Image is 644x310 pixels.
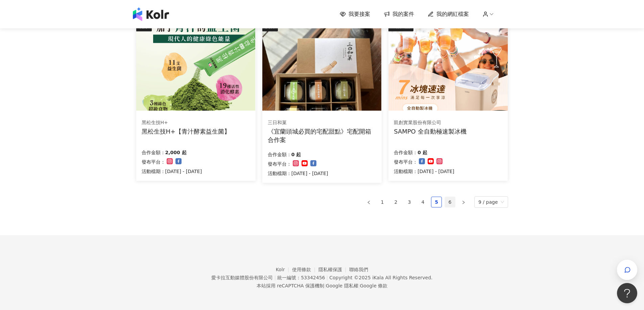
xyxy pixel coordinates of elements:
p: 合作金額： [142,148,165,157]
span: 我的網紅檔案 [436,10,469,18]
button: right [458,197,469,207]
div: 愛卡拉互動媒體股份有限公司 [211,275,273,280]
a: 我要接案 [340,10,370,18]
a: 使用條款 [292,267,318,272]
li: 3 [404,197,415,207]
li: Next Page [458,197,469,207]
a: 3 [404,197,414,207]
span: 本站採用 reCAPTCHA 保護機制 [257,282,387,290]
button: left [363,197,374,207]
div: Page Size [474,196,508,208]
a: 4 [418,197,428,207]
p: 2,000 起 [165,148,187,157]
span: | [326,275,328,280]
a: Kolr [276,267,292,272]
a: 5 [431,197,442,207]
p: 活動檔期：[DATE] - [DATE] [142,167,202,175]
li: 6 [445,197,455,207]
a: 1 [377,197,387,207]
p: 0 起 [291,150,301,159]
li: 2 [390,197,401,207]
a: iKala [372,275,384,280]
li: 1 [377,197,388,207]
p: 活動檔期：[DATE] - [DATE] [394,167,454,175]
div: 三日和菓 [268,119,376,126]
div: 黑松生技H+ [142,119,231,126]
p: 活動檔期：[DATE] - [DATE] [268,169,328,177]
a: 我的案件 [384,10,414,18]
span: 我的案件 [392,10,414,18]
a: 2 [391,197,401,207]
div: 統一編號：53342456 [277,275,325,280]
a: Google 隱私權 [326,283,358,288]
span: 我要接案 [349,10,370,18]
li: Previous Page [363,197,374,207]
div: 《宜蘭頭城必買的宅配甜點》宅配開箱合作案 [268,127,376,144]
div: Copyright © 2025 All Rights Reserved. [329,275,432,280]
img: 《宜蘭頭城必買的宅配甜點》宅配開箱合作案 [262,21,381,111]
p: 發布平台： [142,158,165,166]
p: 合作金額： [268,150,291,159]
a: 6 [445,197,455,207]
li: 4 [418,197,428,207]
span: 9 / page [478,197,504,207]
a: Google 條款 [360,283,387,288]
span: | [274,275,276,280]
span: | [358,283,360,288]
iframe: Help Scout Beacon - Open [617,283,637,303]
span: right [461,200,466,204]
span: left [367,200,371,204]
p: 0 起 [418,148,427,157]
span: | [324,283,326,288]
img: 青汁酵素益生菌 [136,21,255,111]
img: SAMPO 全自動極速製冰機 [388,21,507,111]
p: 發布平台： [394,158,418,166]
img: logo [133,7,169,21]
div: 凱創實業股份有限公司 [394,119,466,126]
p: 合作金額： [394,148,418,157]
a: 隱私權保護 [318,267,350,272]
a: 我的網紅檔案 [428,10,469,18]
li: 5 [431,197,442,207]
p: 發布平台： [268,160,291,168]
a: 聯絡我們 [349,267,368,272]
div: SAMPO 全自動極速製冰機 [394,127,466,136]
div: 黑松生技H+【青汁酵素益生菌】 [142,127,231,136]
